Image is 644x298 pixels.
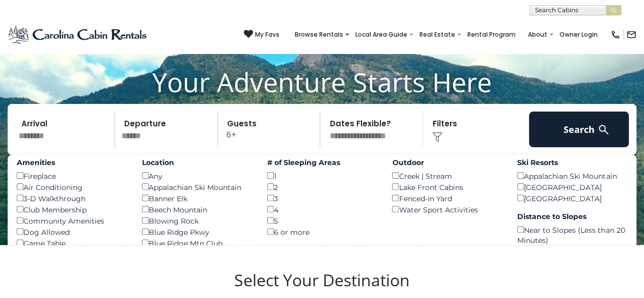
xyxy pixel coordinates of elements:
div: [GEOGRAPHIC_DATA] [517,181,627,193]
img: Blue-2.png [8,24,149,45]
a: Owner Login [554,28,603,42]
a: Rental Program [462,28,521,42]
div: 5 [267,215,377,226]
div: 3 [267,193,377,204]
div: Banner Elk [142,193,252,204]
div: 4 [267,204,377,215]
img: search-regular-white.png [597,123,610,136]
img: filter--v1.png [432,132,442,142]
div: 6 or more [267,226,377,237]
div: Game Table [17,237,127,249]
div: Community Amenities [17,215,127,226]
h1: Your Adventure Starts Here [8,66,636,98]
div: Blue Ridge Mtn Club [142,237,252,249]
div: 2 [267,181,377,193]
span: My Favs [255,30,279,39]
a: Browse Rentals [290,28,348,42]
label: Outdoor [392,157,502,168]
div: Any [142,170,252,181]
div: Club Membership [17,204,127,215]
div: Blue Ridge Pkwy [142,226,252,237]
div: Blowing Rock [142,215,252,226]
label: Amenities [17,157,127,168]
img: phone-regular-black.png [610,30,621,40]
div: 1 [267,170,377,181]
a: Real Estate [414,28,460,42]
a: My Favs [244,30,279,40]
button: Search [529,112,629,147]
div: 3-D Walkthrough [17,193,127,204]
img: mail-regular-black.png [626,30,636,40]
div: Beech Mountain [142,204,252,215]
div: Near to Slopes (Less than 20 Minutes) [517,224,627,246]
div: Appalachian Ski Mountain [142,181,252,193]
label: # of Sleeping Areas [267,157,377,168]
div: Dog Allowed [17,226,127,237]
div: Lake Front Cabins [392,181,502,193]
div: Appalachian Ski Mountain [517,170,627,181]
div: Fireplace [17,170,127,181]
p: 6+ [221,112,320,147]
div: Water Sport Activities [392,204,502,215]
div: Creek | Stream [392,170,502,181]
label: Ski Resorts [517,157,627,168]
a: About [523,28,552,42]
a: Local Area Guide [350,28,412,42]
div: [GEOGRAPHIC_DATA] [517,193,627,204]
label: Location [142,157,252,168]
div: Air Conditioning [17,181,127,193]
label: Distance to Slopes [517,211,627,222]
div: Fenced-In Yard [392,193,502,204]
